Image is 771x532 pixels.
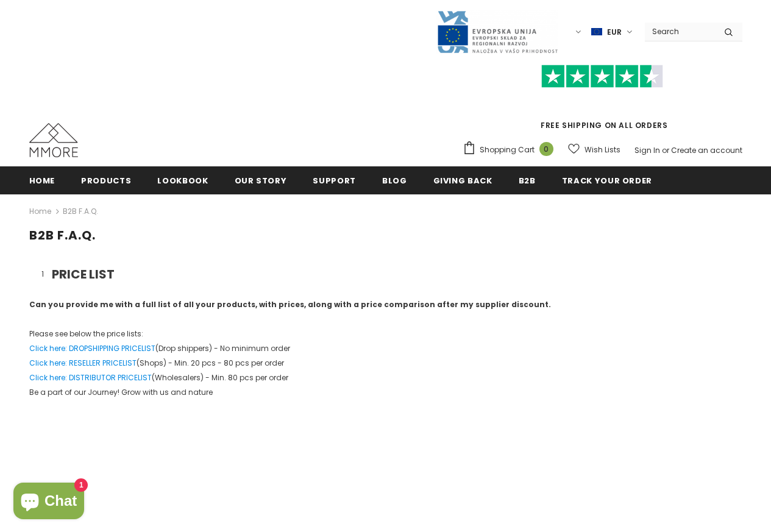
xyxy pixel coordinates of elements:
[313,166,356,194] a: support
[29,343,155,353] a: Click here: DROPSHIPPING PRICELIST
[671,145,742,155] a: Create an account
[463,88,742,119] iframe: Customer reviews powered by Trustpilot
[463,70,742,130] span: FREE SHIPPING ON ALL ORDERS
[539,142,553,156] span: 0
[662,145,669,155] span: or
[436,26,558,37] a: Javni Razpis
[645,23,715,40] input: Search Site
[29,166,55,194] a: Home
[436,10,558,54] img: Javni Razpis
[568,139,620,160] a: Wish Lists
[157,175,208,186] span: Lookbook
[29,175,55,186] span: Home
[10,483,88,522] inbox-online-store-chat: Shopify online store chat
[607,26,622,38] span: EUR
[41,267,742,282] h3: PRICE LIST
[29,299,551,310] strong: Can you provide me with a full list of all your products, with prices, along with a price compari...
[433,175,492,186] span: Giving back
[81,175,131,186] span: Products
[29,327,742,400] p: Please see below the price lists: (Drop shippers) - No minimum order (Shops) - Min. 20 pcs - 80 p...
[29,358,137,368] a: Click here: RESELLER PRICELIST
[480,144,535,156] span: Shopping Cart
[519,175,536,186] span: B2B
[29,123,78,157] img: MMORE Cases
[584,144,620,156] span: Wish Lists
[433,166,492,194] a: Giving back
[463,141,560,159] a: Shopping Cart 0
[382,175,407,186] span: Blog
[541,65,663,88] img: Trust Pilot Stars
[63,204,98,219] span: B2B F.A.Q.
[382,166,407,194] a: Blog
[81,166,131,194] a: Products
[29,204,51,219] a: Home
[235,166,287,194] a: Our Story
[235,175,287,186] span: Our Story
[562,166,652,194] a: Track your order
[562,175,652,186] span: Track your order
[29,227,96,244] span: B2B F.A.Q.
[29,372,152,383] a: Click here: DISTRIBUTOR PRICELIST
[519,166,536,194] a: B2B
[157,166,208,194] a: Lookbook
[634,145,660,155] a: Sign In
[313,175,356,186] span: support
